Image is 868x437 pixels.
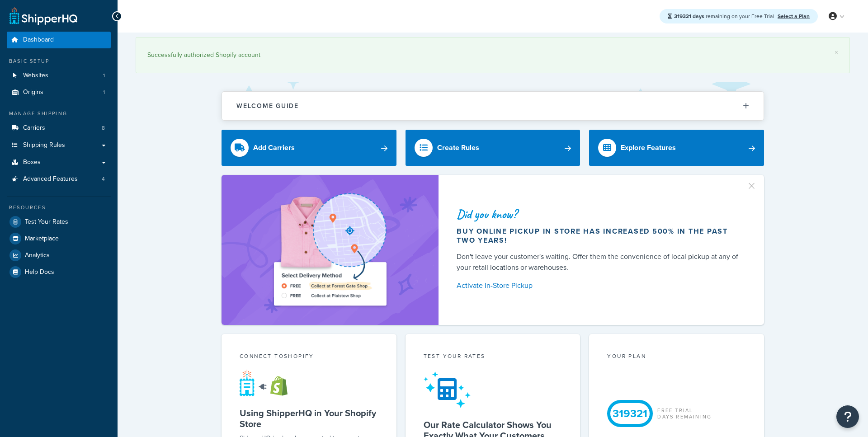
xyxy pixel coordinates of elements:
strong: 319321 days [674,12,704,20]
a: Websites1 [7,67,111,84]
span: 4 [102,175,105,183]
span: 1 [103,72,105,80]
div: Add Carriers [253,141,295,154]
div: Connect to Shopify [240,352,378,362]
a: Boxes [7,154,111,171]
span: 1 [103,89,105,96]
a: Select a Plan [778,12,810,20]
a: Activate In-Store Pickup [457,279,742,292]
a: Create Rules [406,130,580,166]
div: Explore Features [621,141,676,154]
div: Your Plan [607,352,746,362]
img: connect-shq-shopify-9b9a8c5a.svg [240,369,296,396]
li: Websites [7,67,111,84]
a: Origins1 [7,84,111,101]
div: Basic Setup [7,57,111,65]
a: Analytics [7,247,111,263]
span: Boxes [23,159,41,166]
span: Advanced Features [23,175,78,183]
div: Did you know? [457,208,742,221]
div: Buy online pickup in store has increased 500% in the past two years! [457,227,742,245]
img: ad-shirt-map-b0359fc47e01cab431d101c4b569394f6a03f54285957d908178d52f29eb9668.png [248,188,412,311]
span: Websites [23,72,48,80]
span: Carriers [23,124,45,132]
span: Marketplace [25,235,59,243]
a: Dashboard [7,32,111,48]
div: 319321 [607,400,653,427]
span: Dashboard [23,36,54,44]
a: Carriers8 [7,120,111,136]
a: Advanced Features4 [7,171,111,188]
h2: Welcome Guide [236,103,299,109]
span: Analytics [25,252,50,259]
button: Open Resource Center [836,405,859,428]
span: Shipping Rules [23,141,65,149]
a: Add Carriers [222,130,396,166]
span: Origins [23,89,43,96]
li: Origins [7,84,111,101]
a: × [835,49,838,56]
a: Test Your Rates [7,214,111,230]
div: Successfully authorized Shopify account [147,49,838,61]
div: Don't leave your customer's waiting. Offer them the convenience of local pickup at any of your re... [457,251,742,273]
div: Manage Shipping [7,110,111,117]
a: Help Docs [7,264,111,280]
a: Explore Features [589,130,764,166]
span: Help Docs [25,268,54,276]
li: Carriers [7,120,111,136]
div: Create Rules [437,141,479,154]
button: Welcome Guide [222,92,764,120]
h5: Using ShipperHQ in Your Shopify Store [240,408,378,429]
a: Marketplace [7,230,111,247]
div: Resources [7,204,111,211]
span: 8 [102,124,105,132]
div: Test your rates [424,352,562,362]
li: Advanced Features [7,171,111,188]
span: Test Your Rates [25,218,68,226]
div: Free Trial Days Remaining [657,407,712,420]
span: remaining on your Free Trial [674,12,775,20]
a: Shipping Rules [7,137,111,154]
